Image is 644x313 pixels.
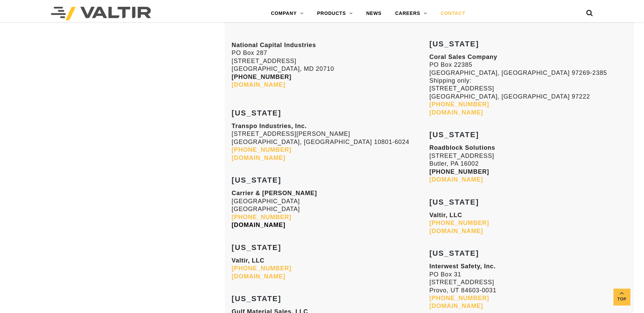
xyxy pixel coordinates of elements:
[429,40,479,48] strong: [US_STATE]
[429,263,627,310] p: PO Box 31 [STREET_ADDRESS] Provo, UT 84603-0031
[232,42,316,48] strong: National Capital Industries
[429,144,627,184] p: [STREET_ADDRESS] Butler, PA 16002
[429,168,489,183] strong: [PHONE_NUMBER]
[232,273,285,280] a: [DOMAIN_NAME]
[388,7,434,20] a: CAREERS
[232,122,429,162] p: [STREET_ADDRESS][PERSON_NAME] [GEOGRAPHIC_DATA], [GEOGRAPHIC_DATA] 10801-6024
[613,289,630,306] a: Top
[232,222,285,228] a: [DOMAIN_NAME]
[232,257,264,264] strong: Valtir, LLC
[429,198,479,206] strong: [US_STATE]
[232,190,317,196] strong: Carrier & [PERSON_NAME]
[232,154,285,161] a: [DOMAIN_NAME]
[429,263,496,270] strong: Interwest Safety, Inc.
[429,130,479,139] strong: [US_STATE]
[232,41,429,89] p: PO Box 287 [STREET_ADDRESS] [GEOGRAPHIC_DATA], MD 20710
[232,176,281,184] strong: [US_STATE]
[429,220,489,226] a: [PHONE_NUMBER]
[429,295,489,301] a: [PHONE_NUMBER]
[429,109,483,116] a: [DOMAIN_NAME]
[232,243,281,252] strong: [US_STATE]
[613,295,630,303] span: Top
[429,53,627,117] p: PO Box 22385 [GEOGRAPHIC_DATA], [GEOGRAPHIC_DATA] 97269-2385 Shipping only: [STREET_ADDRESS] [GEO...
[434,7,472,20] a: CONTACT
[429,228,483,234] a: [DOMAIN_NAME]
[310,7,360,20] a: PRODUCTS
[429,212,462,218] strong: Valtir, LLC
[429,54,497,60] strong: Coral Sales Company
[232,294,281,303] strong: [US_STATE]
[429,144,495,151] strong: Roadblock Solutions
[232,74,291,80] strong: [PHONE_NUMBER]
[232,214,291,221] a: [PHONE_NUMBER]
[429,302,483,309] a: [DOMAIN_NAME]
[429,249,479,257] strong: [US_STATE]
[232,123,307,129] strong: Transpo Industries, Inc.
[232,189,429,229] p: [GEOGRAPHIC_DATA] [GEOGRAPHIC_DATA]
[232,81,285,88] a: [DOMAIN_NAME]
[429,101,489,108] a: [PHONE_NUMBER]
[51,7,151,20] img: Valtir
[232,109,281,117] strong: [US_STATE]
[232,265,291,272] a: [PHONE_NUMBER]
[232,146,291,153] a: [PHONE_NUMBER]
[429,176,483,183] a: [DOMAIN_NAME]
[360,7,388,20] a: NEWS
[264,7,310,20] a: COMPANY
